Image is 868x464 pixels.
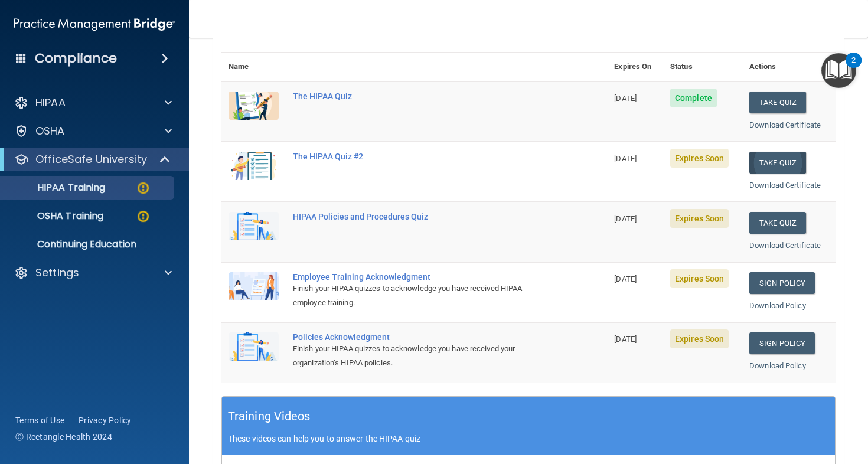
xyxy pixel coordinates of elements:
[614,335,637,344] span: [DATE]
[35,152,147,166] p: OfficeSafe University
[293,92,548,101] div: The HIPAA Quiz
[14,96,172,110] a: HIPAA
[293,332,548,342] div: Policies Acknowledgment
[742,53,836,81] th: Actions
[614,154,637,163] span: [DATE]
[293,152,548,161] div: The HIPAA Quiz #2
[293,272,548,282] div: Employee Training Acknowledgment
[8,182,105,194] p: HIPAA Training
[293,282,548,310] div: Finish your HIPAA quizzes to acknowledge you have received HIPAA employee training.
[14,12,175,36] img: PMB logo
[670,209,729,228] span: Expires Soon
[749,92,806,113] button: Take Quiz
[851,60,856,76] div: 2
[293,212,548,221] div: HIPAA Policies and Procedures Quiz
[614,214,637,223] span: [DATE]
[8,210,103,222] p: OSHA Training
[15,431,112,443] span: Ⓒ Rectangle Health 2024
[35,96,66,110] p: HIPAA
[14,124,172,138] a: OSHA
[221,53,286,81] th: Name
[749,120,821,129] a: Download Certificate
[35,50,117,67] h4: Compliance
[749,241,821,250] a: Download Certificate
[749,361,806,370] a: Download Policy
[749,301,806,310] a: Download Policy
[35,266,79,280] p: Settings
[749,332,815,354] a: Sign Policy
[749,181,821,189] a: Download Certificate
[15,414,64,426] a: Terms of Use
[228,434,829,443] p: These videos can help you to answer the HIPAA quiz
[14,266,172,280] a: Settings
[663,53,742,81] th: Status
[35,124,65,138] p: OSHA
[8,238,169,250] p: Continuing Education
[749,272,815,294] a: Sign Policy
[670,329,729,348] span: Expires Soon
[749,152,806,174] button: Take Quiz
[293,342,548,370] div: Finish your HIPAA quizzes to acknowledge you have received your organization’s HIPAA policies.
[607,53,663,81] th: Expires On
[14,152,171,166] a: OfficeSafe University
[670,89,717,107] span: Complete
[614,94,637,103] span: [DATE]
[79,414,132,426] a: Privacy Policy
[614,275,637,283] span: [DATE]
[136,181,151,195] img: warning-circle.0cc9ac19.png
[136,209,151,224] img: warning-circle.0cc9ac19.png
[228,406,311,427] h5: Training Videos
[821,53,856,88] button: Open Resource Center, 2 new notifications
[670,269,729,288] span: Expires Soon
[670,149,729,168] span: Expires Soon
[749,212,806,234] button: Take Quiz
